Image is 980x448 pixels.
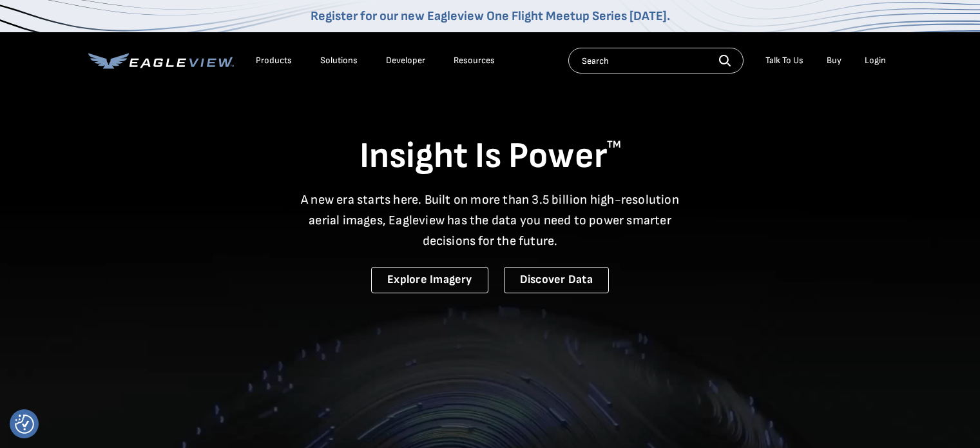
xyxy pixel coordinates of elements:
[827,55,841,66] a: Buy
[504,267,609,293] a: Discover Data
[256,55,292,66] div: Products
[568,48,744,73] input: Search
[371,267,488,293] a: Explore Imagery
[15,414,34,434] button: Consent Preferences
[865,55,886,66] div: Login
[320,55,358,66] div: Solutions
[607,139,621,151] sup: TM
[88,134,892,179] h1: Insight Is Power
[293,190,687,251] p: A new era starts here. Built on more than 3.5 billion high-resolution aerial images, Eagleview ha...
[386,55,425,66] a: Developer
[15,414,34,434] img: Revisit consent button
[311,8,670,24] a: Register for our new Eagleview One Flight Meetup Series [DATE].
[454,55,495,66] div: Resources
[765,55,803,66] div: Talk To Us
